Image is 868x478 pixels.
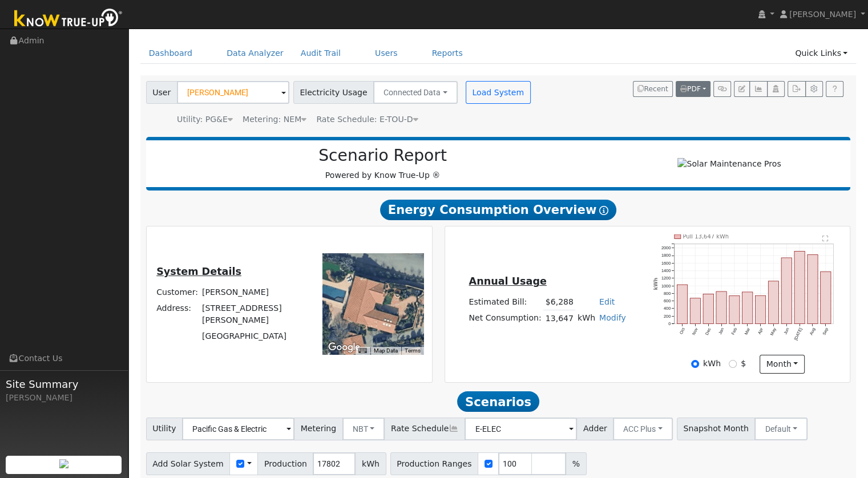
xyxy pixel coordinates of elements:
span: Energy Consumption Overview [380,200,616,220]
text: [DATE] [793,327,804,341]
span: Production Ranges [390,452,478,475]
text: 1200 [661,276,671,281]
div: Metering: NEM [243,114,306,125]
a: Terms (opens in new tab) [405,347,421,354]
u: System Details [156,266,241,277]
a: Dashboard [140,43,201,64]
button: Map Data [374,347,398,355]
button: month [760,355,805,374]
button: Settings [805,81,823,97]
text: Nov [691,327,699,336]
rect: onclick="" [821,272,831,323]
span: % [566,452,586,475]
text: kWh [653,278,659,290]
text: Oct [679,327,686,335]
td: Address: [155,300,200,328]
td: Estimated Bill: [467,294,543,310]
input: Select a User [177,81,289,104]
a: Edit [599,297,615,306]
rect: onclick="" [756,295,766,323]
td: Net Consumption: [467,310,543,327]
span: Production [257,452,313,475]
rect: onclick="" [677,285,687,323]
rect: onclick="" [781,258,792,324]
button: Multi-Series Graph [749,81,767,97]
td: [PERSON_NAME] [200,284,307,300]
div: Powered by Know True-Up ® [152,146,614,181]
img: Google [325,340,363,355]
text: Aug [809,327,817,336]
button: Edit User [734,81,750,97]
td: [STREET_ADDRESS][PERSON_NAME] [200,300,307,328]
rect: onclick="" [808,254,818,323]
i: Show Help [599,206,608,215]
span: Metering [294,418,343,440]
button: ACC Plus [613,418,673,440]
text: 200 [664,314,671,319]
span: Add Solar System [146,452,231,475]
a: Modify [599,313,626,322]
text: 1800 [661,253,671,258]
rect: onclick="" [742,292,753,324]
label: kWh [703,358,721,370]
span: Site Summary [6,376,122,392]
text: Apr [757,327,764,335]
button: PDF [676,81,710,97]
a: Audit Trail [292,43,349,64]
button: Connected Data [373,81,458,104]
rect: onclick="" [794,251,805,323]
button: Generate Report Link [713,81,731,97]
button: Load System [466,81,531,104]
input: Select a Utility [182,418,294,440]
img: retrieve [59,459,68,468]
text:  [822,235,829,242]
span: Snapshot Month [677,418,756,440]
text: Pull 13,647 kWh [683,233,729,240]
input: Select a Rate Schedule [465,418,577,440]
a: Help Link [826,81,843,97]
td: [GEOGRAPHIC_DATA] [200,328,307,344]
text: 0 [668,321,671,326]
text: 1400 [661,268,671,273]
button: Default [754,418,808,440]
span: Utility [146,418,183,440]
span: User [146,81,177,104]
button: Login As [767,81,785,97]
text: Dec [704,327,712,336]
label: $ [741,358,746,370]
rect: onclick="" [729,295,740,323]
rect: onclick="" [690,298,700,324]
button: NBT [342,418,385,440]
button: Recent [633,81,673,97]
text: Jun [783,327,790,335]
span: kWh [355,452,386,475]
span: Electricity Usage [293,81,374,104]
a: Users [366,43,406,64]
text: 400 [664,306,671,311]
input: kWh [691,360,699,368]
button: Export Interval Data [788,81,805,97]
a: Reports [423,43,471,64]
text: 1600 [661,261,671,266]
img: Solar Maintenance Pros [677,158,781,170]
span: [PERSON_NAME] [789,10,856,19]
td: $6,288 [543,294,575,310]
text: Jan [717,327,725,335]
span: Scenarios [457,391,539,412]
text: 800 [664,291,671,296]
text: Mar [744,327,752,336]
a: Quick Links [786,43,856,64]
text: 1000 [661,283,671,288]
rect: onclick="" [703,294,713,323]
rect: onclick="" [768,281,778,324]
text: Sep [822,327,830,336]
u: Annual Usage [469,276,546,287]
span: Adder [576,418,613,440]
div: Utility: PG&E [177,114,233,125]
td: 13,647 [543,310,575,327]
h2: Scenario Report [158,146,608,165]
a: Data Analyzer [218,43,292,64]
img: Know True-Up [9,6,128,32]
text: 2000 [661,245,671,250]
text: May [769,327,777,337]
